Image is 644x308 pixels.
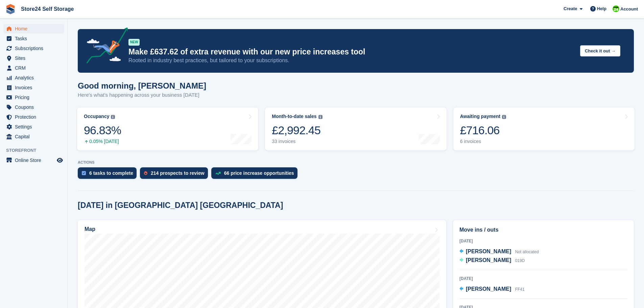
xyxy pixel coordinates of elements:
[3,112,64,122] a: menu
[3,44,64,53] a: menu
[224,170,294,176] div: 66 price increase opportunities
[15,83,55,92] span: Invoices
[6,147,67,154] span: Storefront
[78,160,634,165] p: ACTIONS
[84,123,121,137] div: 96.83%
[15,93,55,102] span: Pricing
[215,172,221,175] img: price_increase_opportunities-93ffe204e8149a01c8c9dc8f82e8f89637d9d84a8eef4429ea346261dce0b2c0.svg
[318,115,323,119] img: icon-info-grey-7440780725fd019a000dd9b08b2336e03edf1995a4989e88bcd33f0948082b44.svg
[89,170,133,176] div: 6 tasks to complete
[15,53,55,63] span: Sites
[15,34,55,43] span: Tasks
[15,122,55,132] span: Settings
[460,114,501,119] div: Awaiting payment
[453,108,635,150] a: Awaiting payment £716.06 6 invoices
[3,156,64,165] a: menu
[459,276,627,282] div: [DATE]
[466,248,511,254] span: [PERSON_NAME]
[78,201,283,210] h2: [DATE] in [GEOGRAPHIC_DATA] [GEOGRAPHIC_DATA]
[144,171,147,175] img: prospect-51fa495bee0391a8d652442698ab0144808aea92771e9ea1ae160a38d050c398.svg
[3,102,64,112] a: menu
[459,256,525,265] a: [PERSON_NAME] 019D
[82,171,86,175] img: task-75834270c22a3079a89374b754ae025e5fb1db73e45f91037f5363f120a921f8.svg
[459,285,525,294] a: [PERSON_NAME] FF41
[85,226,95,232] h2: Map
[84,114,109,119] div: Occupancy
[128,47,575,57] p: Make £637.62 of extra revenue with our new price increases tool
[15,132,55,141] span: Capital
[515,250,539,254] span: Not allocated
[56,156,64,164] a: Preview store
[15,24,55,33] span: Home
[459,238,627,244] div: [DATE]
[3,73,64,82] a: menu
[128,39,140,46] div: NEW
[211,167,301,182] a: 66 price increase opportunities
[15,102,55,112] span: Coupons
[15,44,55,53] span: Subscriptions
[151,170,205,176] div: 214 prospects to review
[81,27,128,66] img: price-adjustments-announcement-icon-8257ccfd72463d97f412b2fc003d46551f7dbcb40ab6d574587a9cd5c0d94...
[3,83,64,92] a: menu
[78,81,206,90] h1: Good morning, [PERSON_NAME]
[3,34,64,43] a: menu
[460,139,506,144] div: 6 invoices
[77,108,258,150] a: Occupancy 96.83% 0.05% [DATE]
[272,139,322,144] div: 33 invoices
[18,3,77,15] a: Store24 Self Storage
[466,286,511,292] span: [PERSON_NAME]
[128,57,575,64] p: Rooted in industry best practices, but tailored to your subscriptions.
[466,257,511,263] span: [PERSON_NAME]
[5,4,16,14] img: stora-icon-8386f47178a22dfd0bd8f6a31ec36ba5ce8667c1dd55bd0f319d3a0aa187defe.svg
[3,122,64,132] a: menu
[15,73,55,82] span: Analytics
[272,114,316,119] div: Month-to-date sales
[3,132,64,141] a: menu
[459,226,627,234] h2: Move ins / outs
[502,115,506,119] img: icon-info-grey-7440780725fd019a000dd9b08b2336e03edf1995a4989e88bcd33f0948082b44.svg
[515,287,525,292] span: FF41
[597,5,606,12] span: Help
[460,123,506,137] div: £716.06
[15,112,55,122] span: Protection
[140,167,211,182] a: 214 prospects to review
[613,5,619,12] img: Robert Sears
[3,93,64,102] a: menu
[78,167,140,182] a: 6 tasks to complete
[78,91,206,99] p: Here's what's happening across your business [DATE]
[265,108,446,150] a: Month-to-date sales £2,992.45 33 invoices
[580,45,620,56] button: Check it out →
[3,53,64,63] a: menu
[111,115,115,119] img: icon-info-grey-7440780725fd019a000dd9b08b2336e03edf1995a4989e88bcd33f0948082b44.svg
[84,139,121,144] div: 0.05% [DATE]
[3,24,64,33] a: menu
[15,63,55,73] span: CRM
[272,123,322,137] div: £2,992.45
[564,5,577,12] span: Create
[515,258,525,263] span: 019D
[3,63,64,73] a: menu
[459,247,539,256] a: [PERSON_NAME] Not allocated
[15,156,55,165] span: Online Store
[620,6,638,13] span: Account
